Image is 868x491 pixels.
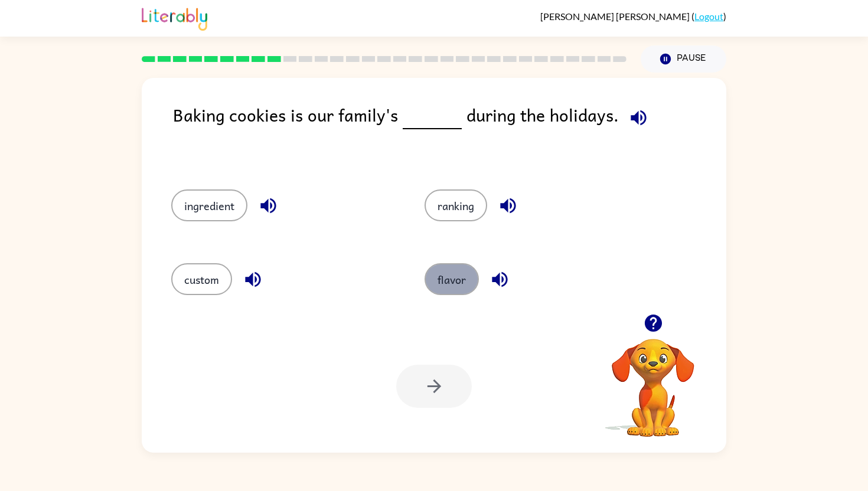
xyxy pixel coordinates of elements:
button: custom [171,263,232,295]
div: Baking cookies is our family's during the holidays. [173,102,726,166]
button: flavor [425,263,479,295]
video: Your browser must support playing .mp4 files to use Literably. Please try using another browser. [594,320,712,438]
button: ingredient [171,189,247,221]
a: Logout [694,11,723,22]
button: Pause [641,45,726,73]
div: ( ) [540,11,726,22]
span: [PERSON_NAME] [PERSON_NAME] [540,11,691,22]
button: ranking [425,189,487,221]
img: Literably [142,5,207,31]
